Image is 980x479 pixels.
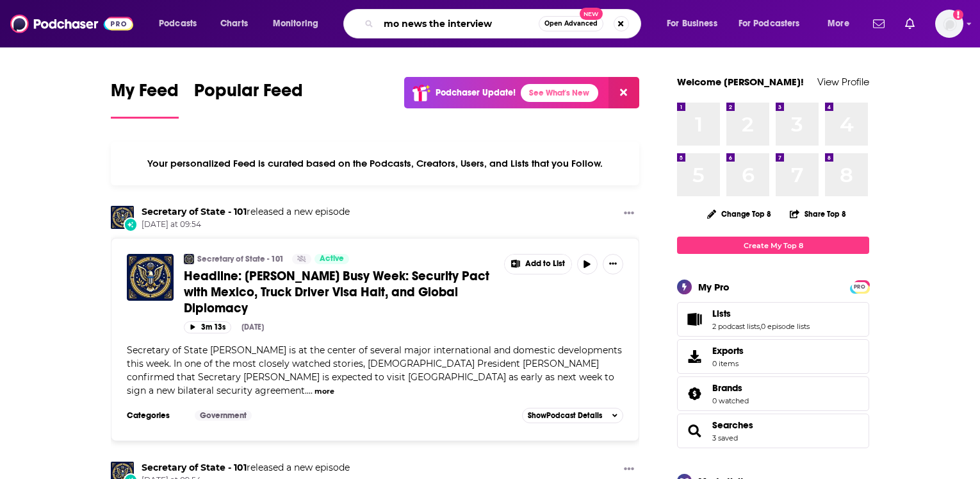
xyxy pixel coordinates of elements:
button: open menu [264,13,335,34]
a: 0 episode lists [761,322,810,331]
button: Show More Button [505,255,571,274]
button: Open AdvancedNew [539,16,603,31]
a: PRO [852,282,867,291]
a: 3 saved [712,433,738,442]
span: For Podcasters [739,15,800,33]
span: Exports [712,345,744,357]
p: Podchaser Update! [436,87,516,98]
a: Popular Feed [194,80,303,119]
h3: Categories [127,410,184,421]
img: Secretary of State - 101 [184,254,194,264]
a: Welcome [PERSON_NAME]! [677,76,804,88]
button: open menu [730,13,819,34]
span: More [828,15,849,33]
span: Podcasts [159,15,197,33]
a: Show notifications dropdown [900,13,920,35]
span: Secretary of State [PERSON_NAME] is at the center of several major international and domestic dev... [127,344,622,396]
a: Create My Top 8 [677,237,869,254]
span: Exports [682,348,707,366]
span: Headline: [PERSON_NAME] Busy Week: Security Pact with Mexico, Truck Driver Visa Halt, and Global ... [184,268,489,316]
span: Add to List [525,259,565,269]
div: [DATE] [241,323,264,332]
button: 3m 13s [184,321,231,333]
button: open menu [819,13,865,34]
a: Secretary of State - 101 [142,206,247,217]
span: My Feed [111,80,179,109]
div: Your personalized Feed is curated based on the Podcasts, Creators, Users, and Lists that you Follow. [111,142,639,185]
span: New [580,8,603,20]
svg: Add a profile image [953,10,963,20]
a: Secretary of State - 101 [142,462,247,473]
span: [DATE] at 09:54 [142,219,350,230]
span: PRO [852,282,867,292]
a: See What's New [521,84,598,102]
span: Lists [677,302,869,337]
input: Search podcasts, credits, & more... [379,13,539,34]
span: 0 items [712,359,744,368]
a: Searches [712,419,753,431]
a: Brands [712,382,749,394]
button: Change Top 8 [699,206,779,222]
span: Show Podcast Details [528,411,602,420]
button: Show More Button [603,254,623,274]
span: Monitoring [273,15,318,33]
a: 0 watched [712,396,749,405]
a: Searches [682,422,707,440]
button: Show More Button [619,206,639,222]
a: Charts [212,13,256,34]
a: Brands [682,385,707,403]
a: Lists [682,310,707,328]
span: Searches [677,414,869,448]
a: Headline: [PERSON_NAME] Busy Week: Security Pact with Mexico, Truck Driver Visa Halt, and Global ... [184,268,495,316]
img: User Profile [935,10,963,38]
a: 2 podcast lists [712,322,760,331]
a: Exports [677,339,869,374]
button: open menu [150,13,213,34]
a: Lists [712,308,810,319]
a: My Feed [111,80,179,119]
div: Search podcasts, credits, & more... [355,9,653,38]
button: Show profile menu [935,10,963,38]
span: , [760,322,761,331]
span: For Business [667,15,717,33]
button: open menu [658,13,733,34]
a: Active [314,254,349,264]
img: Secretary of State - 101 [111,206,134,229]
button: ShowPodcast Details [522,408,623,423]
div: My Pro [698,281,730,293]
a: Show notifications dropdown [868,13,890,35]
span: Lists [712,308,731,319]
a: View Profile [817,76,869,88]
span: Popular Feed [194,80,303,109]
img: Podchaser - Follow, Share and Rate Podcasts [10,12,133,36]
h3: released a new episode [142,206,350,218]
span: Active [320,253,344,265]
div: New Episode [124,217,138,231]
span: Brands [677,376,869,411]
h3: released a new episode [142,462,350,474]
span: Logged in as lizziehan [935,10,963,38]
a: Government [195,410,252,421]
a: Secretary of State - 101 [197,254,284,264]
img: Headline: Rubio's Busy Week: Security Pact with Mexico, Truck Driver Visa Halt, and Global Diplomacy [127,254,174,301]
button: more [314,386,334,397]
span: Open Advanced [544,21,598,27]
span: Brands [712,382,742,394]
button: Show More Button [619,462,639,478]
span: Charts [220,15,248,33]
span: ... [307,385,313,396]
button: Share Top 8 [789,201,847,226]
